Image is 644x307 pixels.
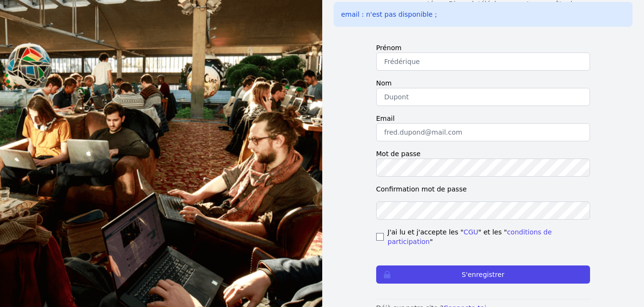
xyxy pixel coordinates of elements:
[376,184,590,194] label: Confirmation mot de passe
[376,123,590,141] input: fred.dupond@mail.com
[376,78,590,88] label: Nom
[376,43,590,53] label: Prénom
[376,53,590,71] input: Frédérique
[376,265,590,284] button: S'enregistrer
[376,114,590,123] label: Email
[388,227,590,246] span: J'ai lu et j'accepte les " " et les " "
[376,149,590,159] label: Mot de passe
[464,228,478,236] a: CGU
[376,88,590,106] input: Dupont
[334,2,633,27] div: email : n'est pas disponible ;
